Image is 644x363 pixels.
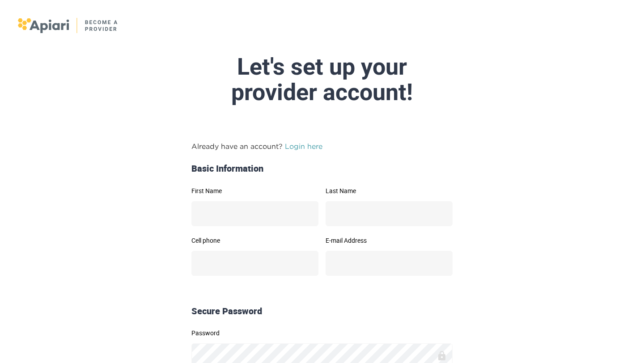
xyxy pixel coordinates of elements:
label: Last Name [326,188,453,194]
label: E-mail Address [326,237,453,244]
label: Password [191,330,453,336]
div: Secure Password [188,305,456,318]
div: Basic Information [188,162,456,175]
a: Login here [285,142,322,150]
label: First Name [191,188,318,194]
p: Already have an account? [191,141,453,152]
div: Let's set up your provider account! [111,54,533,105]
img: logo [18,18,119,33]
label: Cell phone [191,237,318,244]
